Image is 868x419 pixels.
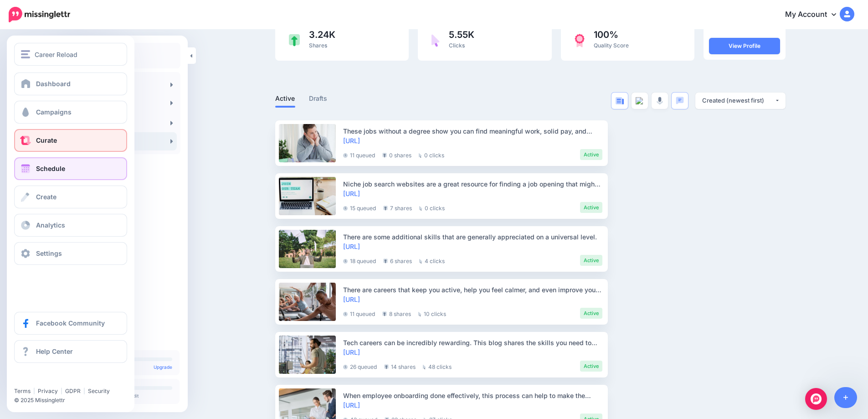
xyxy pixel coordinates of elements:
span: 3.24K [309,30,335,39]
a: Dashboard [14,72,127,95]
a: Help Center [14,340,127,363]
a: [URL] [343,295,360,303]
span: Campaigns [36,108,72,116]
li: 4 clicks [419,255,445,266]
span: | [83,388,85,394]
a: My Account [776,4,854,26]
li: © 2025 Missinglettr [14,396,133,405]
span: Settings [36,249,62,257]
a: [URL] [343,243,360,250]
a: [URL] [343,190,360,197]
img: pointer-purple.png [431,34,440,47]
a: Schedule [14,157,127,180]
li: 26 queued [343,361,377,372]
img: pointer-grey.png [419,153,422,158]
a: Create [14,186,127,208]
div: Created (newest first) [702,96,775,105]
img: article-blue.png [616,97,624,104]
li: Active [580,361,602,372]
li: 48 clicks [423,361,452,372]
span: Curate [36,136,57,144]
a: Active [275,93,295,104]
li: 10 clicks [418,308,446,319]
div: These jobs without a degree show you can find meaningful work, solid pay, and growth without goin... [343,126,602,136]
a: [URL] [343,137,360,145]
div: Open Intercom Messenger [805,388,827,410]
a: Security [88,388,110,394]
a: Drafts [309,93,328,104]
li: Active [580,255,602,266]
img: pointer-grey.png [419,206,422,211]
li: Active [580,308,602,319]
li: 18 queued [343,255,376,266]
span: 100% [594,30,629,39]
a: Terms [14,388,31,394]
span: Analytics [36,221,65,229]
div: Tech careers can be incredibly rewarding. This blog shares the skills you need to thrive on diffe... [343,338,602,347]
a: Facebook Community [14,312,127,335]
img: share-grey.png [382,153,387,158]
span: Career Reload [35,49,77,60]
div: There are careers that keep you active, help you feel calmer, and even improve your physical and ... [343,285,602,295]
img: clock-grey-darker.png [343,259,348,264]
li: Active [580,202,602,213]
span: Clicks [449,42,465,49]
span: Shares [309,42,327,49]
img: share-grey.png [384,364,389,369]
img: clock-grey-darker.png [343,153,348,158]
span: 5.55K [449,30,474,39]
a: Campaigns [14,101,127,124]
div: Niche job search websites are a great resource for finding a job opening that might not be availa... [343,179,602,189]
span: Create [36,193,56,201]
img: clock-grey-darker.png [343,365,348,369]
iframe: Twitter Follow Button [14,374,83,383]
img: share-grey.png [382,311,387,316]
li: 6 shares [383,255,412,266]
button: Career Reload [14,43,127,66]
span: | [33,388,35,394]
img: Missinglettr [9,7,70,22]
span: Help Center [36,347,73,355]
li: 11 queued [343,308,375,319]
img: menu.png [21,50,30,58]
li: 8 shares [382,308,411,319]
div: There are some additional skills that are generally appreciated on a universal level. [343,232,602,242]
a: Privacy [38,388,58,394]
img: video--grey.png [636,97,644,104]
img: share-grey.png [383,206,388,211]
li: Active [580,149,602,160]
span: | [61,388,62,394]
span: Dashboard [36,80,71,88]
li: 0 clicks [419,202,445,213]
a: Settings [14,242,127,265]
a: Analytics [14,214,127,237]
a: [URL] [343,401,360,409]
a: Curate [14,129,127,152]
img: pointer-grey.png [423,365,426,369]
li: 14 shares [384,361,416,372]
img: pointer-grey.png [419,259,422,264]
img: clock-grey-darker.png [343,312,348,316]
li: 7 shares [383,202,412,213]
span: Quality Score [594,42,629,49]
li: 15 queued [343,202,376,213]
img: microphone-grey.png [657,97,663,105]
li: 11 queued [343,149,375,160]
img: chat-square-blue.png [676,97,684,104]
a: View Profile [709,38,780,54]
div: When employee onboarding done effectively, this process can help to make the employee feel at hom... [343,391,602,400]
img: pointer-grey.png [418,312,421,316]
img: prize-red.png [575,34,585,47]
a: GDPR [65,388,81,394]
img: clock-grey-darker.png [343,206,348,211]
li: 0 shares [382,149,411,160]
span: Facebook Community [36,319,105,327]
li: 0 clicks [419,149,444,160]
img: share-grey.png [383,259,388,264]
img: share-green.png [289,34,300,47]
a: [URL] [343,348,360,356]
span: Schedule [36,165,65,172]
button: Created (newest first) [695,93,786,109]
